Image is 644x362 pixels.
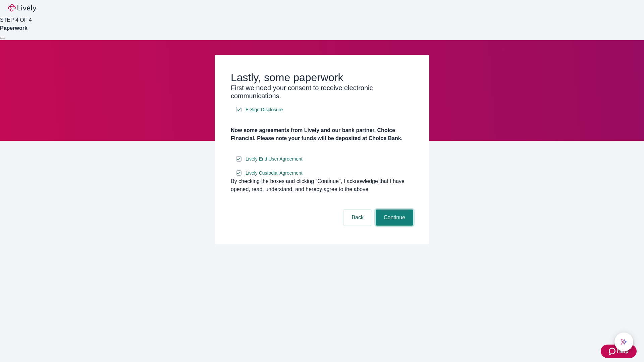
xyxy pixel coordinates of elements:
[614,333,633,351] button: chat
[601,345,637,358] button: Zendesk support iconHelp
[8,4,36,12] img: Lively
[244,106,284,114] a: e-sign disclosure document
[621,339,627,345] svg: Lively AI Assistant
[617,347,629,355] span: Help
[244,169,304,177] a: e-sign disclosure document
[231,84,413,100] h3: First we need your consent to receive electronic communications.
[343,209,372,226] button: Back
[231,177,413,193] div: By checking the boxes and clicking “Continue", I acknowledge that I have opened, read, understand...
[231,126,413,142] h4: Now some agreements from Lively and our bank partner, Choice Financial. Please note your funds wi...
[246,156,303,163] span: Lively End User Agreement
[244,155,304,163] a: e-sign disclosure document
[609,347,617,355] svg: Zendesk support icon
[376,209,413,226] button: Continue
[246,106,283,113] span: E-Sign Disclosure
[231,71,413,84] h2: Lastly, some paperwork
[246,170,303,177] span: Lively Custodial Agreement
